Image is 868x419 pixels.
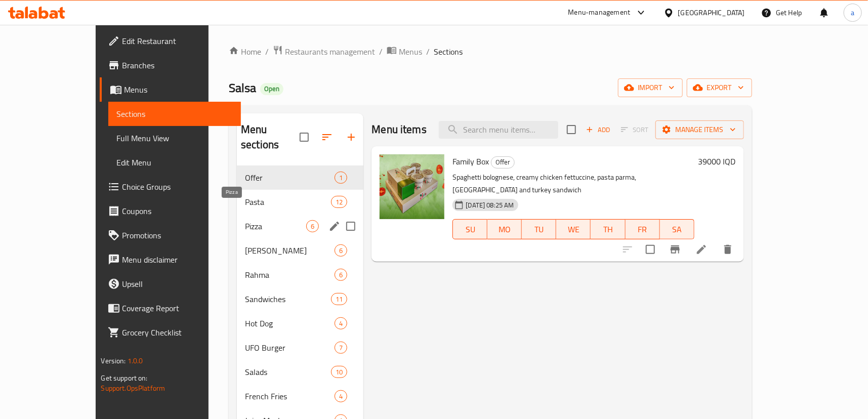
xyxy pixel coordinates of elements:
[626,81,675,94] span: import
[237,287,363,311] div: Sandwiches11
[491,222,518,237] span: MO
[100,296,240,320] a: Coverage Report
[335,392,347,401] span: 4
[491,156,514,168] span: Offer
[399,46,422,58] span: Menus
[116,108,232,120] span: Sections
[237,311,363,336] div: Hot Dog4
[560,222,587,237] span: WE
[335,173,347,183] span: 1
[122,181,232,193] span: Choice Groups
[122,278,232,290] span: Upsell
[487,219,522,239] button: MO
[100,272,240,296] a: Upsell
[237,214,363,238] div: Pizza6edit
[640,239,661,260] span: Select to update
[335,269,347,281] div: items
[663,237,687,262] button: Branch-specific-item
[462,200,518,210] span: [DATE] 08:25 AM
[335,342,347,354] div: items
[108,126,240,150] a: Full Menu View
[245,317,335,329] span: Hot Dog
[122,59,232,71] span: Branches
[245,244,335,257] div: aram
[660,219,694,239] button: SA
[229,45,752,58] nav: breadcrumb
[245,244,335,257] span: [PERSON_NAME]
[245,390,335,402] span: French Fries
[568,7,631,19] div: Menu-management
[491,156,515,169] div: Offer
[237,360,363,384] div: Salads10
[237,336,363,360] div: UFO Burger7
[101,382,165,395] a: Support.OpsPlatform
[101,371,147,385] span: Get support on:
[687,78,752,97] button: export
[260,85,283,93] span: Open
[100,247,240,272] a: Menu disclaimer
[614,122,655,138] span: Select section first
[245,342,335,354] span: UFO Burger
[618,78,683,97] button: import
[100,29,240,53] a: Edit Restaurant
[371,122,427,137] h2: Menu items
[655,120,744,139] button: Manage items
[237,165,363,190] div: Offer1
[122,254,232,266] span: Menu disclaimer
[331,366,347,378] div: items
[452,154,489,169] span: Family Box
[626,219,660,239] button: FR
[695,243,708,256] a: Edit menu item
[585,124,612,136] span: Add
[452,219,487,239] button: SU
[100,199,240,223] a: Coupons
[245,196,331,208] span: Pasta
[452,171,694,196] p: Spaghetti bolognese, creamy chicken fettuccine, pasta parma, [GEOGRAPHIC_DATA] and turkey sandwich
[331,196,347,208] div: items
[245,293,331,305] span: Sandwiches
[245,220,306,232] span: Pizza
[229,46,261,58] a: Home
[315,125,339,149] span: Sort sections
[851,7,854,18] span: a
[335,270,347,280] span: 6
[307,222,318,231] span: 6
[100,223,240,247] a: Promotions
[335,319,347,328] span: 4
[100,53,240,77] a: Branches
[265,46,269,58] li: /
[387,45,422,58] a: Menus
[695,81,744,94] span: export
[237,190,363,214] div: Pasta12
[294,127,315,148] span: Select all sections
[332,295,347,304] span: 11
[237,384,363,408] div: French Fries4
[122,205,232,217] span: Coupons
[100,77,240,102] a: Menus
[561,119,582,140] span: Select section
[128,354,143,367] span: 1.0.0
[285,46,375,58] span: Restaurants management
[522,219,556,239] button: TU
[630,222,656,237] span: FR
[122,302,232,314] span: Coverage Report
[122,35,232,47] span: Edit Restaurant
[108,102,240,126] a: Sections
[439,121,558,139] input: search
[245,366,331,378] span: Salads
[260,83,283,95] div: Open
[457,222,483,237] span: SU
[124,83,232,96] span: Menus
[335,390,347,402] div: items
[237,263,363,287] div: Rahma6
[591,219,625,239] button: TH
[245,269,335,281] span: Rahma
[108,150,240,175] a: Edit Menu
[122,326,232,339] span: Grocery Checklist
